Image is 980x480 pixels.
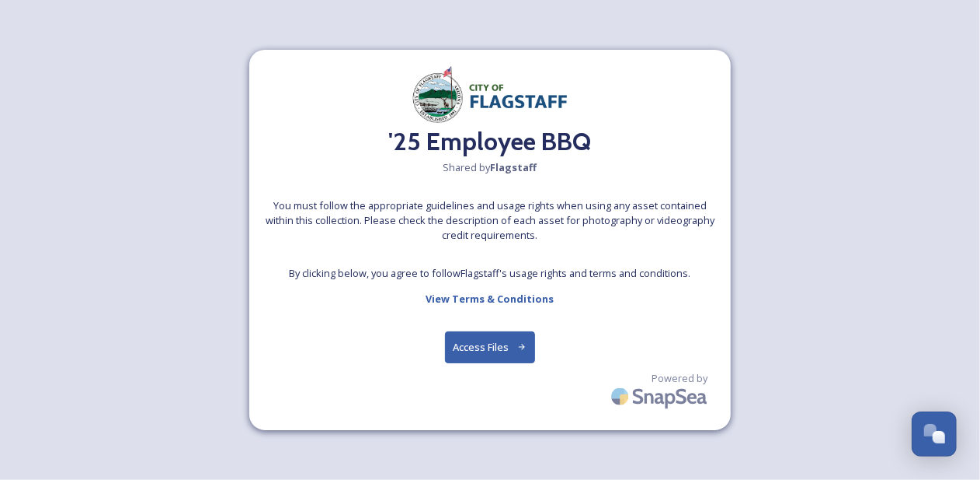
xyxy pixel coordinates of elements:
[265,198,715,244] span: You must follow the appropriate guidelines and usage rights when using any asset contained within...
[290,266,691,281] span: By clicking below, you agree to follow Flagstaff 's usage rights and terms and conditions.
[426,292,554,306] strong: View Terms & Conditions
[426,289,554,308] a: View Terms & Conditions
[412,65,568,123] img: Document.png
[606,378,715,415] img: SnapSea Logo
[443,160,537,175] span: Shared by
[491,160,537,174] strong: Flagstaff
[912,412,957,457] button: Open Chat
[445,331,536,363] button: Access Files
[652,371,707,386] span: Powered by
[389,123,592,160] h2: '25 Employee BBQ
